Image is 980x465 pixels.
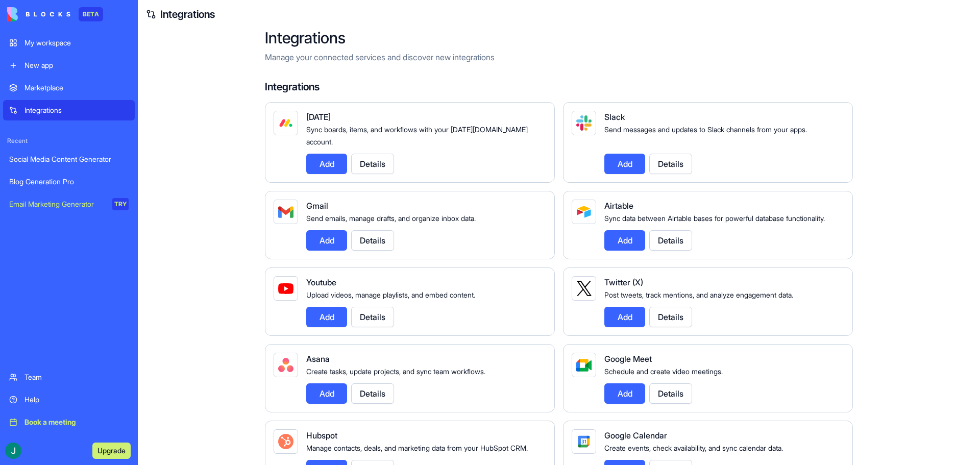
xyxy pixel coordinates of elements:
a: My workspace [3,33,135,53]
button: Details [351,307,394,327]
button: Details [649,307,692,327]
div: Integrations [24,105,129,115]
span: Airtable [604,201,633,211]
span: Send emails, manage drafts, and organize inbox data. [306,214,476,223]
span: Twitter (X) [604,277,643,287]
button: Add [604,154,645,174]
div: Help [24,395,129,405]
span: Asana [306,354,330,364]
a: Book a meeting [3,412,135,432]
img: logo [7,7,70,21]
div: Book a meeting [24,417,129,427]
a: Upgrade [92,445,131,455]
button: Details [351,383,394,404]
a: Blog Generation Pro [3,172,135,192]
div: Team [24,372,129,382]
div: BETA [79,7,103,21]
span: Create events, check availability, and sync calendar data. [604,444,783,452]
button: Add [306,230,347,251]
a: Integrations [3,100,135,120]
span: Manage contacts, deals, and marketing data from your HubSpot CRM. [306,444,528,452]
img: ACg8ocJyJ4ol8_TYcq9yl9b69UwgbqZyKNYpzNKtgu_2fZeK2toQLA=s96-c [5,443,21,459]
a: Integrations [160,7,215,21]
div: Marketplace [24,83,129,93]
span: Google Calendar [604,430,667,440]
span: Slack [604,112,625,122]
button: Details [649,230,692,251]
h2: Integrations [265,29,853,47]
h4: Integrations [265,80,853,94]
button: Add [604,230,645,251]
span: Recent [3,137,135,145]
button: Details [351,230,394,251]
span: Sync boards, items, and workflows with your [DATE][DOMAIN_NAME] account. [306,125,528,146]
span: Gmail [306,201,328,211]
button: Add [306,154,347,174]
div: TRY [112,198,129,210]
a: New app [3,55,135,76]
div: My workspace [24,38,129,48]
button: Add [306,383,347,404]
span: Google Meet [604,354,652,364]
div: Blog Generation Pro [9,177,129,187]
a: Team [3,367,135,387]
button: Details [649,383,692,404]
span: Sync data between Airtable bases for powerful database functionality. [604,214,825,223]
span: Youtube [306,277,336,287]
button: Details [351,154,394,174]
span: Send messages and updates to Slack channels from your apps. [604,125,807,134]
span: Schedule and create video meetings. [604,367,723,376]
div: New app [24,60,129,70]
span: [DATE] [306,112,331,122]
button: Add [604,383,645,404]
button: Details [649,154,692,174]
a: BETA [7,7,103,21]
button: Add [306,307,347,327]
span: Post tweets, track mentions, and analyze engagement data. [604,290,793,299]
button: Add [604,307,645,327]
a: Help [3,389,135,410]
div: Email Marketing Generator [9,199,105,209]
span: Hubspot [306,430,337,440]
div: Social Media Content Generator [9,154,129,164]
span: Upload videos, manage playlists, and embed content. [306,290,475,299]
button: Upgrade [92,443,131,459]
span: Create tasks, update projects, and sync team workflows. [306,367,485,376]
p: Manage your connected services and discover new integrations [265,51,853,63]
a: Social Media Content Generator [3,149,135,169]
a: Marketplace [3,78,135,98]
a: Email Marketing GeneratorTRY [3,194,135,214]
